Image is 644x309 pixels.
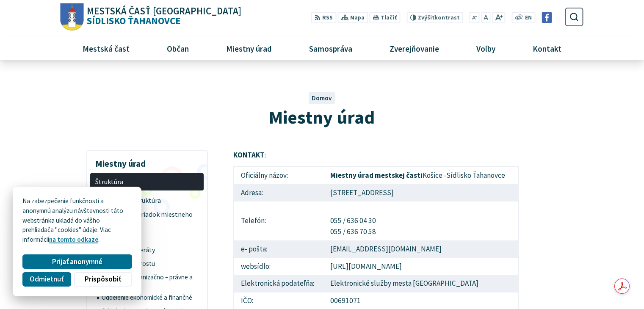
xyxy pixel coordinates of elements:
a: 055 / 636 04 30 [330,216,376,225]
span: EN [525,14,532,22]
td: websídlo: [234,258,323,275]
button: Prispôsobiť [74,272,132,287]
a: Oddelenia a referáty [90,243,204,257]
span: Oddelenie organizačno – právne a sociálne [102,270,199,291]
a: Občan [151,37,204,60]
strong: Miestny úrad mestskej časti [330,171,423,180]
td: e- pošta: [234,240,323,258]
span: Organizačná štruktúra [95,193,199,207]
span: Organizačný poriadok miestneho úradu [95,207,199,229]
a: Voľby [461,37,511,60]
td: [URL][DOMAIN_NAME] [323,258,519,275]
a: EN [523,14,534,22]
span: Štruktúra [95,175,199,189]
button: Prijať anonymné [22,254,132,269]
span: Miestny úrad [223,37,275,60]
a: Kontakt [517,37,577,60]
button: Odmietnuť [22,272,71,287]
a: Organizačný poriadok miestneho úradu [90,207,204,229]
td: Elektronická podateľňa: [234,275,323,292]
a: 00691071 [330,296,361,305]
a: Zverejňovanie [374,37,455,60]
button: Tlačiť [370,12,400,23]
span: Prednosta MÚ [95,229,199,243]
button: Zmenšiť veľkosť písma [470,12,480,23]
img: Prejsť na domovskú stránku [61,3,84,31]
td: [EMAIL_ADDRESS][DOMAIN_NAME] [323,240,519,258]
span: Oddelenia a referáty [95,243,199,257]
td: Košice -Sídlisko Ťahanovce [323,166,519,184]
strong: KONTAKT [233,150,265,160]
p: Na zabezpečenie funkčnosti a anonymnú analýzu návštevnosti táto webstránka ukladá do vášho prehli... [22,196,132,245]
td: Oficiálny názov: [234,166,323,184]
button: Zväčšiť veľkosť písma [492,12,505,23]
span: RSS [322,14,333,22]
span: kontrast [418,14,460,21]
a: 055 / 636 70 58 [330,227,376,236]
a: na tomto odkaze [49,235,98,243]
p: : [233,150,519,161]
span: Zvýšiť [418,14,434,21]
a: Elektronické služby mesta [GEOGRAPHIC_DATA] [330,279,478,288]
td: Adresa: [234,184,323,201]
img: Prejsť na Facebook stránku [542,12,552,23]
span: Mapa [350,14,365,22]
a: Oddelenie organizačno – právne a sociálne [97,270,204,291]
span: Sídlisko Ťahanovce [84,6,242,26]
span: Tlačiť [381,14,397,21]
span: Mestská časť [79,37,133,60]
a: Mestská časť [67,37,145,60]
span: Voľby [473,37,499,60]
a: Miestny úrad [210,37,287,60]
a: RSS [311,12,336,23]
a: Organizačná štruktúra [90,193,204,207]
a: Kancelária starostu [97,257,204,270]
a: Domov [312,94,332,102]
a: Oddelenie ekonomické a finančné [97,291,204,305]
td: Telefón: [234,201,323,240]
span: Kontakt [530,37,565,60]
button: Nastaviť pôvodnú veľkosť písma [481,12,490,23]
span: Odmietnuť [30,275,64,284]
span: Občan [163,37,192,60]
span: Prispôsobiť [85,275,121,284]
span: Miestny úrad [269,105,375,129]
span: Zverejňovanie [386,37,442,60]
span: Oddelenie ekonomické a finančné [102,291,199,305]
span: Mestská časť [GEOGRAPHIC_DATA] [87,6,241,16]
a: Mapa [338,12,368,23]
a: Prednosta MÚ [90,229,204,243]
h3: Miestny úrad [90,152,204,170]
a: Štruktúra [90,173,204,190]
span: Kancelária starostu [102,257,199,270]
td: [STREET_ADDRESS] [323,184,519,201]
a: Logo Sídlisko Ťahanovce, prejsť na domovskú stránku. [61,3,241,31]
span: Prijať anonymné [52,257,102,266]
span: Samospráva [306,37,355,60]
a: Samospráva [294,37,368,60]
button: Zvýšiťkontrast [406,12,463,23]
